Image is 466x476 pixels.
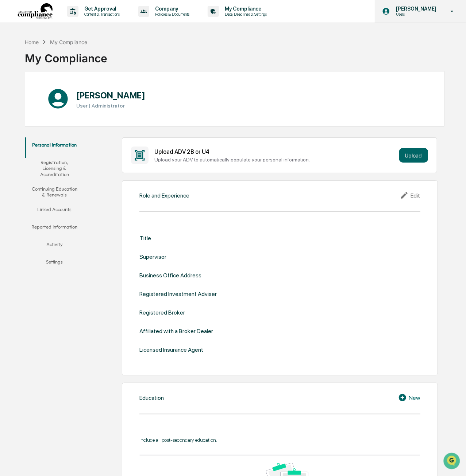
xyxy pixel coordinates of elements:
[7,92,13,98] div: 🖐️
[154,148,396,155] div: Upload ADV 2B or U4
[25,254,84,272] button: Settings
[73,123,88,129] span: Pylon
[219,12,271,17] p: Data, Deadlines & Settings
[78,12,124,17] p: Content & Transactions
[50,39,87,45] div: My Compliance
[25,55,120,63] div: Start new chat
[4,89,50,102] a: 🖐️Preclearance
[139,290,217,297] div: Registered Investment Adviser
[149,12,193,17] p: Policies & Documents
[25,219,84,237] button: Reported Information
[18,3,53,20] img: logo
[398,393,420,402] div: New
[139,235,151,242] div: Title
[51,123,88,129] a: Powered byPylon
[25,155,84,182] button: Registration, Licensing & Accreditation
[53,92,59,98] div: 🗄️
[15,105,46,113] span: Data Lookup
[139,192,189,199] div: Role and Experience
[390,6,440,12] p: [PERSON_NAME]
[19,33,120,40] input: Clear
[15,91,47,99] span: Preclearance
[154,157,396,163] div: Upload your ADV to automatically populate your personal information.
[25,182,84,202] button: Continuing Education & Renewals
[25,137,84,155] button: Personal Information
[25,63,92,69] div: We're available if you need us!
[139,253,166,260] div: Supervisor
[149,6,193,12] p: Company
[7,55,20,69] img: 1746055101610-c473b297-6a78-478c-a979-82029cc54cd1
[25,202,84,219] button: Linked Accounts
[50,89,93,102] a: 🗄️Attestations
[25,137,84,272] div: secondary tabs example
[139,346,203,353] div: Licensed Insurance Agent
[400,191,420,200] div: Edit
[25,46,107,65] div: My Compliance
[399,148,428,163] button: Upload
[7,15,133,27] p: How can we help?
[25,237,84,254] button: Activity
[124,58,133,66] button: Start new chat
[139,328,213,335] div: Affiliated with a Broker Dealer
[4,102,49,116] a: 🔎Data Lookup
[78,6,124,12] p: Get Approval
[76,90,145,101] h1: [PERSON_NAME]
[7,106,13,112] div: 🔎
[390,12,440,17] p: Users
[60,91,90,99] span: Attestations
[219,6,271,12] p: My Compliance
[139,309,185,316] div: Registered Broker
[139,272,201,279] div: Business Office Address
[25,39,39,45] div: Home
[443,452,462,472] iframe: Open customer support
[139,437,420,443] div: Include all post-secondary education.
[76,103,145,109] h3: User | Administrator
[139,394,164,401] div: Education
